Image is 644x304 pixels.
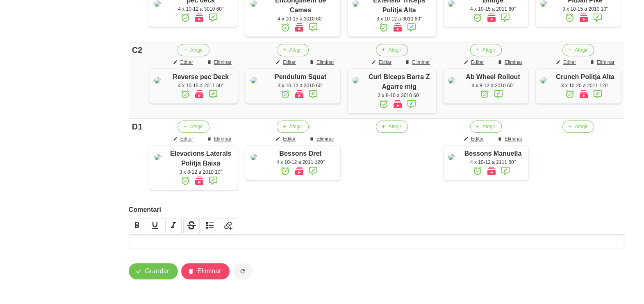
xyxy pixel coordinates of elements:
img: 8ea60705-12ae-42e8-83e1-4ba62b1261d5%2Factivities%2F13193-curl-barra-z-supinat-jpg.jpg [353,77,359,84]
button: Editar [459,56,490,68]
button: Guardar [129,263,178,279]
button: Afegir [277,44,308,56]
span: Editar [471,59,484,66]
button: Afegir [376,120,407,133]
button: Editar [271,56,302,68]
button: Eliminar [201,56,238,68]
span: Guardar [145,266,169,276]
div: 3 x 10-12 a 3010 60" [265,82,336,89]
button: Afegir [177,44,209,56]
button: Eliminar [201,133,238,145]
span: Editar [283,59,296,66]
span: Ab Wheel Rollout [466,73,520,80]
span: Eliminar [214,59,231,66]
span: Bessons Dret [279,150,321,157]
button: Eliminar [585,56,621,68]
button: Editar [168,56,200,68]
div: 4 x 10-15 a 3010 60" [265,15,336,23]
button: Afegir [470,120,502,133]
img: 8ea60705-12ae-42e8-83e1-4ba62b1261d5%2Factivities%2F16309-bessons-manuella-jpg.jpg [448,154,455,160]
label: Comentari [129,205,624,215]
span: Reverse pec Deck [173,73,229,80]
span: Editar [180,59,193,66]
button: Editar [551,56,583,68]
button: Afegir [376,44,407,56]
img: 8ea60705-12ae-42e8-83e1-4ba62b1261d5%2Factivities%2F79468-elevacions-laterals-politja-baixa-jpg.jpg [154,154,161,160]
img: 8ea60705-12ae-42e8-83e1-4ba62b1261d5%2Factivities%2F54771-crunch-politja-alta-jpg.jpg [540,77,547,84]
div: 4 x 10-15 a 2011 60" [462,5,524,13]
div: 3 x 10-15 a 2010 10" [554,5,617,13]
span: Pendulum Squat [275,73,326,80]
img: 8ea60705-12ae-42e8-83e1-4ba62b1261d5%2Factivities%2F43518-bessons-dret-jpg.jpg [250,154,257,160]
span: Afegir [575,46,587,54]
span: Afegir [190,46,203,54]
span: Eliminar [214,135,231,143]
img: 8ea60705-12ae-42e8-83e1-4ba62b1261d5%2Factivities%2F30268-bridge-jpg.jpg [448,0,455,7]
div: 4 x 10-15 a 2011 60" [168,82,234,89]
button: Eliminar [492,133,529,145]
span: Editar [180,135,193,143]
span: Afegir [482,123,495,130]
span: Afegir [289,123,302,130]
img: 8ea60705-12ae-42e8-83e1-4ba62b1261d5%2Factivities%2Fpec%20deck.jpg [154,0,161,7]
img: 8ea60705-12ae-42e8-83e1-4ba62b1261d5%2Factivities%2F89203-extensio-triceps-politja-alta-jpg.jpg [353,0,359,7]
div: 3 x 8-12 a 2010 10" [168,168,234,176]
span: Eliminar [505,135,522,143]
span: Curl Bíceps Barra Z Agarre mig [369,73,430,90]
div: 3 x 10-12 a 3010 60" [366,15,432,23]
button: Editar [168,133,200,145]
div: C2 [132,44,143,56]
button: Afegir [277,120,308,133]
button: Eliminar [304,133,341,145]
span: Afegir [482,46,495,54]
button: Editar [366,56,398,68]
span: Eliminar [505,59,522,66]
img: 8ea60705-12ae-42e8-83e1-4ba62b1261d5%2Factivities%2F40781-encongiment-de-cames-jpg.jpg [250,0,257,7]
span: Crunch Politja Alta [556,73,614,80]
span: Eliminar [198,266,221,276]
span: Editar [379,59,391,66]
img: 8ea60705-12ae-42e8-83e1-4ba62b1261d5%2Factivities%2F3643-pec-deck-invers-jpg.jpg [154,77,161,84]
span: Eliminar [316,135,334,143]
button: Afegir [177,120,209,133]
span: Editar [471,135,484,143]
span: Afegir [575,123,587,130]
span: Afegir [289,46,302,54]
button: Eliminar [400,56,436,68]
span: Eliminar [597,59,614,66]
div: 3 x 10-20 a 2011 120" [554,82,617,89]
span: Editar [283,135,296,143]
span: Bessons Manuella [464,150,522,157]
button: Editar [271,133,302,145]
div: 4 x 10-12 a 3010 60" [168,5,234,13]
span: Eliminar [412,59,430,66]
img: 8ea60705-12ae-42e8-83e1-4ba62b1261d5%2Factivities%2F26983-ab-wheel-rollout-1024x886-jpg.jpg [448,77,455,84]
button: Editar [459,133,490,145]
span: Elevacions Laterals Politja Baixa [170,150,231,167]
div: 3 x 8-10 a 3010 60" [366,92,432,99]
span: Afegir [388,123,401,130]
span: Editar [563,59,576,66]
button: Eliminar [181,263,230,279]
span: Afegir [388,46,401,54]
img: 8ea60705-12ae-42e8-83e1-4ba62b1261d5%2Factivities%2F15957-pendulum-squat-jpg.jpg [250,77,257,84]
button: Afegir [562,120,594,133]
span: Afegir [190,123,203,130]
button: Afegir [470,44,502,56]
div: 4 x 10-12 a 2111 60" [462,159,524,166]
div: D1 [132,120,143,133]
button: Afegir [562,44,594,56]
img: 8ea60705-12ae-42e8-83e1-4ba62b1261d5%2Factivities%2F19983-fitball-pike-jpg.jpg [540,0,547,7]
button: Eliminar [304,56,341,68]
button: Eliminar [492,56,529,68]
span: Eliminar [316,59,334,66]
div: 4 x 10-12 a 2011 120" [265,159,336,166]
div: 4 x 8-12 a 2010 60" [462,82,524,89]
